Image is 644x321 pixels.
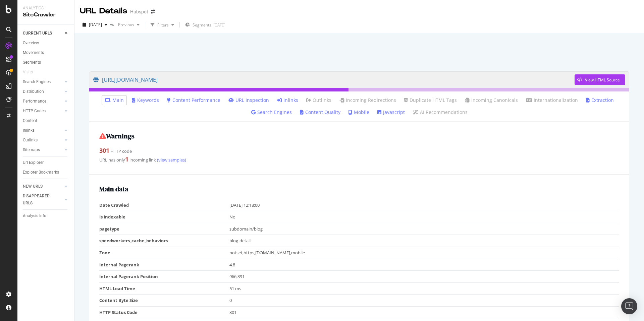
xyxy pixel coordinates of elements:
[182,19,228,30] button: Segments[DATE]
[23,30,63,37] a: CURRENT URLS
[23,40,39,47] div: Overview
[229,199,620,211] td: [DATE] 12:18:00
[621,298,637,314] div: Open Intercom Messenger
[229,259,620,271] td: 4.8
[23,137,63,144] a: Outlinks
[251,109,292,116] a: Search Engines
[23,5,69,11] div: Analytics
[23,146,40,153] div: Sitemaps
[23,193,63,207] a: DISAPPEARED URLS
[23,159,44,166] div: Url Explorer
[80,5,127,17] div: URL Details
[23,49,69,56] a: Movements
[99,295,229,307] td: Content Byte Size
[99,155,619,164] div: URL has only incoming link
[23,137,38,144] div: Outlinks
[23,212,46,219] div: Analysis Info
[99,282,229,295] td: HTML Load Time
[99,306,229,318] td: HTTP Status Code
[413,109,468,116] a: AI Recommendations
[229,306,620,318] td: 301
[93,71,575,88] a: [URL][DOMAIN_NAME]
[130,8,148,15] div: Hubspot
[23,88,44,95] div: Distribution
[348,109,369,116] a: Mobile
[148,19,177,30] button: Filters
[339,97,396,104] a: Incoming Redirections
[465,97,518,104] a: Incoming Canonicals
[23,78,51,85] div: Search Engines
[125,155,128,163] strong: 1
[99,247,229,259] td: Zone
[99,235,229,247] td: speedworkers_cache_behaviors
[151,9,155,14] div: arrow-right-arrow-left
[115,22,134,27] span: Previous
[229,235,620,247] td: blog-detail
[23,127,35,134] div: Inlinks
[377,109,405,116] a: Javascript
[167,97,220,104] a: Content Performance
[105,97,124,104] a: Main
[23,183,43,190] div: NEW URLS
[23,108,63,115] a: HTTP Codes
[23,127,63,134] a: Inlinks
[23,98,63,105] a: Performance
[23,40,69,47] a: Overview
[229,271,620,283] td: 966,391
[132,97,159,104] a: Keywords
[23,159,69,166] a: Url Explorer
[23,88,63,95] a: Distribution
[229,295,620,307] td: 0
[99,146,619,155] div: HTTP code
[228,97,269,104] a: URL Inspection
[193,22,211,28] span: Segments
[156,157,186,163] a: (view samples)
[229,247,620,259] td: notset,https,[DOMAIN_NAME],mobile
[99,185,619,193] h2: Main data
[23,59,41,66] div: Segments
[110,21,115,27] span: vs
[229,282,620,295] td: 51 ms
[23,169,69,176] a: Explorer Bookmarks
[306,97,331,104] a: Outlinks
[526,97,578,104] a: Internationalization
[99,211,229,223] td: Is Indexable
[300,109,340,116] a: Content Quality
[23,117,69,124] a: Content
[585,77,620,83] div: View HTML Source
[115,19,142,30] button: Previous
[23,108,46,115] div: HTTP Codes
[23,146,63,153] a: Sitemaps
[277,97,298,104] a: Inlinks
[23,78,63,85] a: Search Engines
[23,117,37,124] div: Content
[23,49,44,56] div: Movements
[23,69,33,76] div: Visits
[99,146,109,154] strong: 301
[99,271,229,283] td: Internal Pagerank Position
[404,97,457,104] a: Duplicate HTML Tags
[99,259,229,271] td: Internal Pagerank
[80,19,110,30] button: [DATE]
[23,11,69,19] div: SiteCrawler
[23,212,69,219] a: Analysis Info
[23,169,59,176] div: Explorer Bookmarks
[586,97,614,104] a: Extraction
[23,183,63,190] a: NEW URLS
[99,132,619,140] h2: Warnings
[157,22,169,28] div: Filters
[23,59,69,66] a: Segments
[213,22,225,28] div: [DATE]
[89,22,102,27] span: 2025 Sep. 23rd
[99,199,229,211] td: Date Crawled
[23,98,46,105] div: Performance
[575,74,625,85] button: View HTML Source
[229,223,620,235] td: subdomain/blog
[23,193,57,207] div: DISAPPEARED URLS
[99,223,229,235] td: pagetype
[23,30,52,37] div: CURRENT URLS
[23,69,40,76] a: Visits
[229,211,620,223] td: No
